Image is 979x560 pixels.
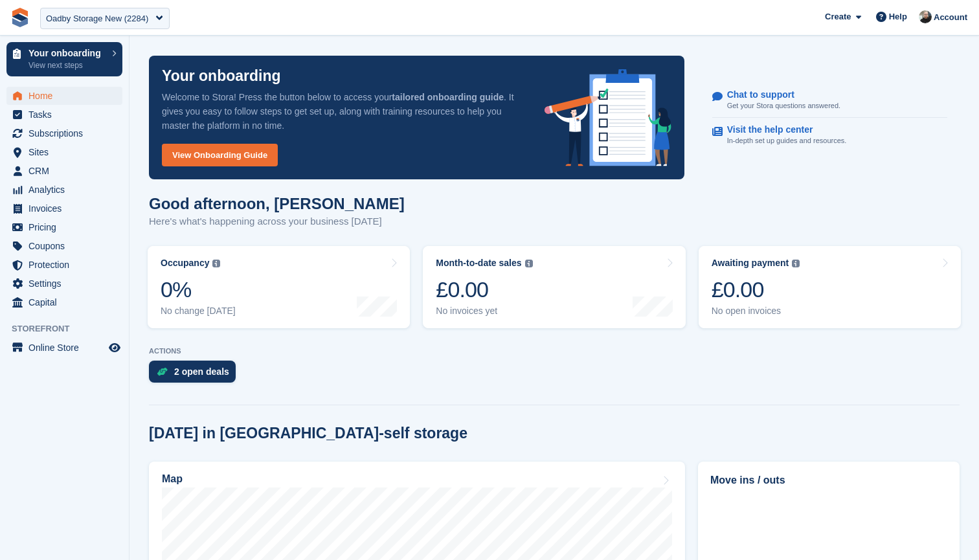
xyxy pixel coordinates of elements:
span: Coupons [28,237,106,255]
img: Tom Huddleston [919,10,932,23]
a: Chat to support Get your Stora questions answered. [712,83,947,118]
div: No open invoices [712,306,800,317]
span: Capital [28,293,106,311]
a: 2 open deals [149,361,242,389]
span: Account [934,11,967,24]
a: Your onboarding View next steps [6,42,122,76]
div: Occupancy [161,258,209,269]
img: icon-info-grey-7440780725fd019a000dd9b08b2336e03edf1995a4989e88bcd33f0948082b44.svg [525,260,533,267]
a: menu [6,181,122,199]
div: Awaiting payment [712,258,789,269]
div: 0% [161,276,236,303]
a: menu [6,274,122,293]
img: deal-1b604bf984904fb50ccaf53a9ad4b4a5d6e5aea283cecdc64d6e3604feb123c2.svg [157,367,168,376]
p: Welcome to Stora! Press the button below to access your . It gives you easy to follow steps to ge... [162,90,524,133]
a: menu [6,162,122,180]
p: Your onboarding [28,49,106,58]
a: View Onboarding Guide [162,144,278,166]
span: Sites [28,143,106,161]
p: ACTIONS [149,347,960,355]
a: Preview store [107,340,122,355]
div: 2 open deals [174,366,229,377]
a: menu [6,87,122,105]
h2: Map [162,473,183,485]
img: onboarding-info-6c161a55d2c0e0a8cae90662b2fe09162a5109e8cc188191df67fb4f79e88e88.svg [545,69,671,166]
a: menu [6,143,122,161]
span: CRM [28,162,106,180]
a: menu [6,256,122,274]
div: £0.00 [436,276,532,303]
a: menu [6,293,122,311]
img: icon-info-grey-7440780725fd019a000dd9b08b2336e03edf1995a4989e88bcd33f0948082b44.svg [792,260,800,267]
p: Get your Stora questions answered. [727,100,840,111]
span: Analytics [28,181,106,199]
span: Subscriptions [28,124,106,142]
h1: Good afternoon, [PERSON_NAME] [149,195,405,212]
div: No change [DATE] [161,306,236,317]
span: Protection [28,256,106,274]
p: Chat to support [727,89,830,100]
div: Oadby Storage New (2284) [46,12,148,25]
span: Settings [28,274,106,293]
img: icon-info-grey-7440780725fd019a000dd9b08b2336e03edf1995a4989e88bcd33f0948082b44.svg [212,260,220,267]
a: menu [6,218,122,236]
p: Visit the help center [727,124,837,135]
a: menu [6,106,122,124]
div: £0.00 [712,276,800,303]
p: Your onboarding [162,69,281,84]
div: No invoices yet [436,306,532,317]
a: menu [6,237,122,255]
span: Storefront [12,322,129,335]
strong: tailored onboarding guide [392,92,504,102]
a: menu [6,124,122,142]
span: Invoices [28,199,106,218]
a: Month-to-date sales £0.00 No invoices yet [423,246,685,328]
a: Occupancy 0% No change [DATE] [148,246,410,328]
span: Help [889,10,907,23]
a: Awaiting payment £0.00 No open invoices [699,246,961,328]
a: menu [6,199,122,218]
p: In-depth set up guides and resources. [727,135,847,146]
a: menu [6,339,122,357]
h2: Move ins / outs [710,473,947,488]
div: Month-to-date sales [436,258,521,269]
a: Visit the help center In-depth set up guides and resources. [712,118,947,153]
span: Pricing [28,218,106,236]
span: Tasks [28,106,106,124]
img: stora-icon-8386f47178a22dfd0bd8f6a31ec36ba5ce8667c1dd55bd0f319d3a0aa187defe.svg [10,8,30,27]
span: Home [28,87,106,105]
span: Create [825,10,851,23]
p: View next steps [28,60,106,71]
h2: [DATE] in [GEOGRAPHIC_DATA]-self storage [149,425,467,442]
p: Here's what's happening across your business [DATE] [149,214,405,229]
span: Online Store [28,339,106,357]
